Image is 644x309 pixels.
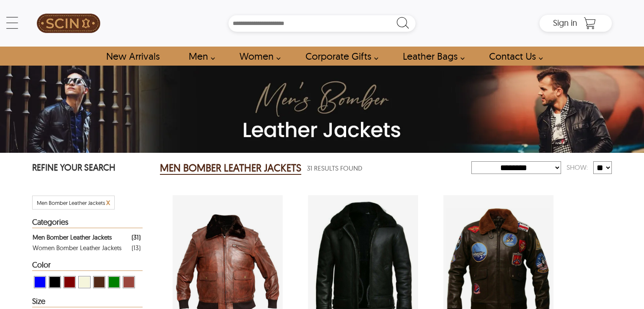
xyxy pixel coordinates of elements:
[37,4,100,42] img: SCIN
[160,160,471,177] div: Men Bomber Leather Jackets 31 Results Found
[581,17,598,30] a: Shopping Cart
[296,47,383,66] a: Shop Leather Corporate Gifts
[32,218,142,228] div: Heading Filter Men Bomber Leather Jackets by Categories
[33,243,140,253] a: Filter Women Bomber Leather Jackets
[160,161,301,175] h2: MEN BOMBER LEATHER JACKETS
[49,276,61,288] div: View Black Men Bomber Leather Jackets
[132,232,140,243] div: ( 31 )
[33,232,140,243] a: Filter Men Bomber Leather Jackets
[33,243,121,253] div: Women Bomber Leather Jackets
[32,4,105,42] a: SCIN
[393,47,469,66] a: Shop Leather Bags
[123,276,135,288] div: View Cognac Men Bomber Leather Jackets
[592,256,644,296] iframe: chat widget
[63,276,76,288] div: View Maroon Men Bomber Leather Jackets
[32,261,142,271] div: Heading Filter Men Bomber Leather Jackets by Color
[33,232,112,243] div: Men Bomber Leather Jackets
[230,47,285,66] a: Shop Women Leather Jackets
[307,163,362,174] span: 31 Results Found
[179,47,220,66] a: shop men's leather jackets
[553,20,577,27] a: Sign in
[479,47,548,66] a: contact-us
[96,47,169,66] a: Shop New Arrivals
[32,161,142,175] p: REFINE YOUR SEARCH
[37,199,105,206] span: Filter Men Bomber Leather Jackets
[553,17,577,28] span: Sign in
[561,160,593,175] div: Show:
[93,276,105,288] div: View Brown ( Brand Color ) Men Bomber Leather Jackets
[108,276,120,288] div: View Green Men Bomber Leather Jackets
[132,243,140,253] div: ( 13 )
[34,276,46,288] div: View Blue Men Bomber Leather Jackets
[32,297,142,307] div: Heading Filter Men Bomber Leather Jackets by Size
[78,276,91,288] div: View Beige Men Bomber Leather Jackets
[106,199,110,206] a: Cancel Filter
[106,197,110,207] span: x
